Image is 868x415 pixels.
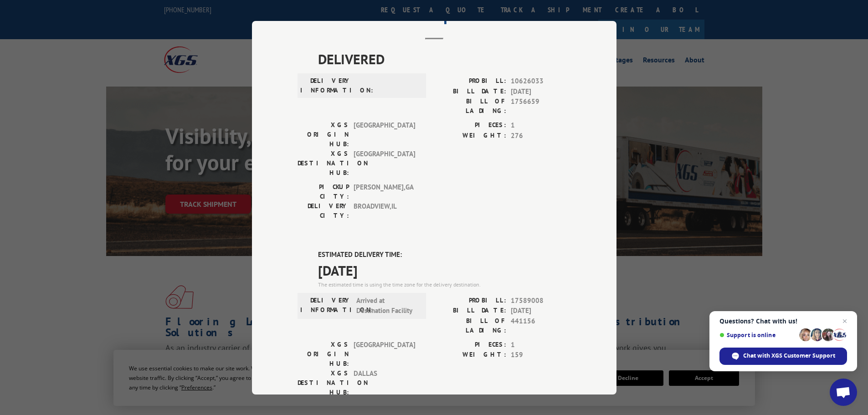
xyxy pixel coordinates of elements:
[511,295,571,306] span: 17589008
[298,201,349,220] label: DELIVERY CITY:
[434,339,506,350] label: PIECES:
[298,9,571,26] h2: Track Shipment
[354,182,415,201] span: [PERSON_NAME] , GA
[743,352,835,360] span: Chat with XGS Customer Support
[434,120,506,131] label: PIECES:
[300,295,352,316] label: DELIVERY INFORMATION:
[719,348,847,365] span: Chat with XGS Customer Support
[318,250,571,260] label: ESTIMATED DELIVERY TIME:
[298,120,349,149] label: XGS ORIGIN HUB:
[719,318,847,325] span: Questions? Chat with us!
[434,316,506,335] label: BILL OF LADING:
[511,86,571,97] span: [DATE]
[511,350,571,360] span: 159
[354,339,415,368] span: [GEOGRAPHIC_DATA]
[511,76,571,87] span: 10626033
[318,280,571,288] div: The estimated time is using the time zone for the delivery destination.
[300,76,352,95] label: DELIVERY INFORMATION:
[356,295,418,316] span: Arrived at Destination Facility
[354,120,415,149] span: [GEOGRAPHIC_DATA]
[511,306,571,316] span: [DATE]
[434,76,506,87] label: PROBILL:
[511,339,571,350] span: 1
[434,86,506,97] label: BILL DATE:
[434,130,506,141] label: WEIGHT:
[511,130,571,141] span: 276
[354,201,415,220] span: BROADVIEW , IL
[511,120,571,131] span: 1
[830,379,857,406] a: Open chat
[354,368,415,397] span: DALLAS
[511,316,571,335] span: 441156
[434,306,506,316] label: BILL DATE:
[298,339,349,368] label: XGS ORIGIN HUB:
[318,260,571,280] span: [DATE]
[511,97,571,116] span: 1756659
[298,368,349,397] label: XGS DESTINATION HUB:
[434,97,506,116] label: BILL OF LADING:
[298,182,349,201] label: PICKUP CITY:
[354,149,415,178] span: [GEOGRAPHIC_DATA]
[434,295,506,306] label: PROBILL:
[719,332,796,338] span: Support is online
[318,49,571,69] span: DELIVERED
[434,350,506,360] label: WEIGHT:
[298,149,349,178] label: XGS DESTINATION HUB:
